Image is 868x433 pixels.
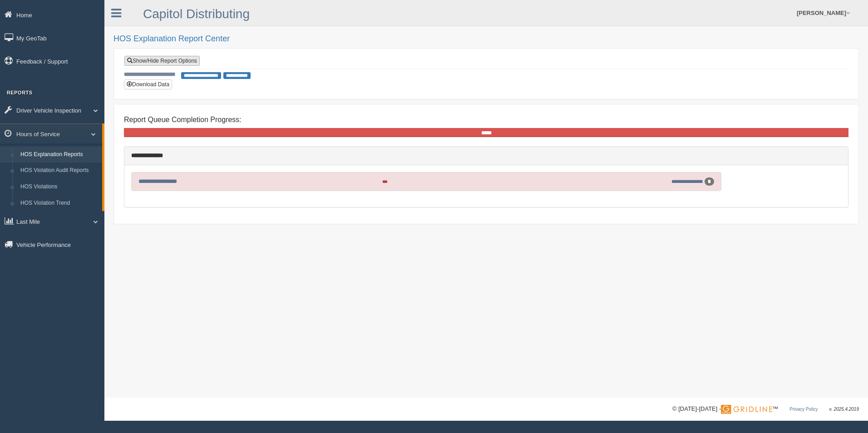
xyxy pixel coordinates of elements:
[16,147,102,163] a: HOS Explanation Reports
[16,179,102,195] a: HOS Violations
[143,7,250,21] a: Capitol Distributing
[124,79,172,89] button: Download Data
[672,404,859,414] div: © [DATE]-[DATE] - ™
[113,34,859,44] h2: HOS Explanation Report Center
[829,407,859,412] span: v. 2025.4.2019
[124,116,848,124] h4: Report Queue Completion Progress:
[124,56,200,66] a: Show/Hide Report Options
[789,407,818,412] a: Privacy Policy
[16,162,102,179] a: HOS Violation Audit Reports
[16,195,102,212] a: HOS Violation Trend
[721,405,772,414] img: Gridline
